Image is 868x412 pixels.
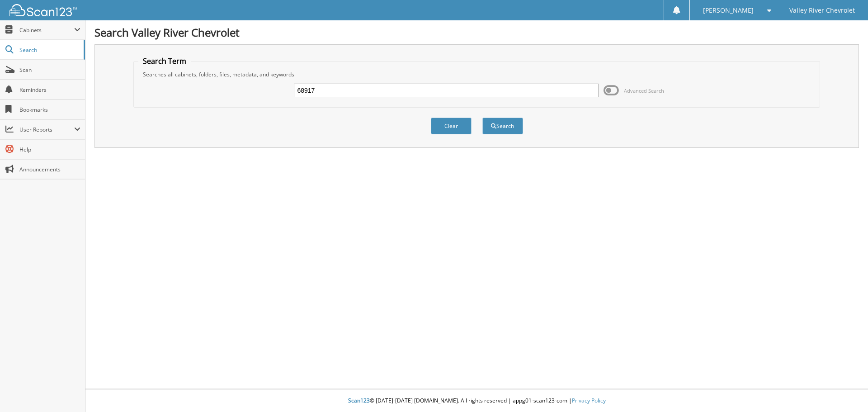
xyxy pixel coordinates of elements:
legend: Search Term [138,56,191,66]
iframe: Chat Widget [823,369,868,412]
div: © [DATE]-[DATE] [DOMAIN_NAME]. All rights reserved | appg01-scan123-com | [85,390,868,412]
a: Privacy Policy [572,397,606,404]
button: Clear [431,118,472,134]
img: scan123-logo-white.svg [9,4,77,16]
h1: Search Valley River Chevrolet [94,25,859,40]
span: Scan [19,66,80,74]
span: User Reports [19,126,74,133]
button: Search [482,118,523,134]
span: Scan123 [348,397,370,404]
span: Reminders [19,86,80,94]
div: Searches all cabinets, folders, files, metadata, and keywords [138,71,816,78]
span: Valley River Chevrolet [789,8,855,13]
span: Announcements [19,166,80,173]
span: [PERSON_NAME] [703,8,754,13]
span: Bookmarks [19,106,80,114]
span: Help [19,146,80,153]
span: Search [19,46,79,54]
span: Advanced Search [624,87,664,94]
span: Cabinets [19,26,74,34]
